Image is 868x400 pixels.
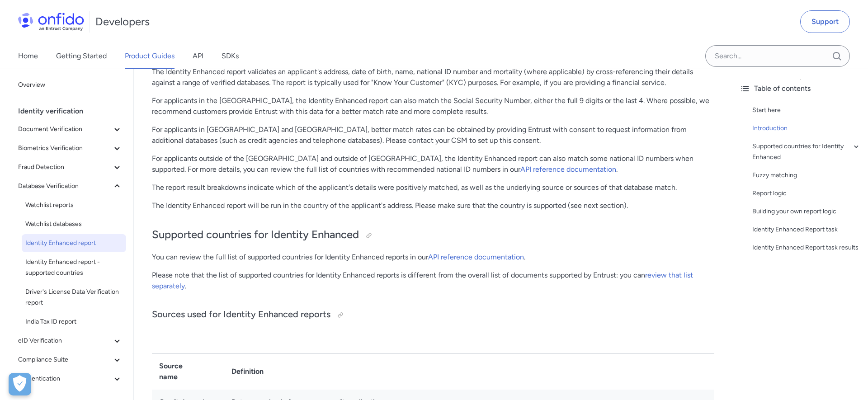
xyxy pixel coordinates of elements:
[14,76,126,94] a: Overview
[25,287,123,308] span: Driver's License Data Verification report
[752,123,861,134] a: Introduction
[800,10,850,33] a: Support
[152,270,714,292] p: Please note that the list of supported countries for Identity Enhanced reports is different from ...
[18,143,112,154] span: Biometrics Verification
[18,43,38,69] a: Home
[152,200,714,211] p: The Identity Enhanced report will be run in the country of the applicant's address. Please make s...
[18,102,130,120] div: Identity verification
[152,308,714,322] h3: Sources used for Identity Enhanced reports
[18,13,84,31] img: Onfido Logo
[22,215,126,233] a: Watchlist databases
[25,200,123,211] span: Watchlist reports
[152,227,714,243] h2: Supported countries for Identity Enhanced
[752,188,861,199] a: Report logic
[25,257,123,278] span: Identity Enhanced report - supported countries
[22,283,126,312] a: Driver's License Data Verification report
[18,162,112,173] span: Fraud Detection
[22,253,126,282] a: Identity Enhanced report - supported countries
[14,351,126,369] button: Compliance Suite
[18,354,112,365] span: Compliance Suite
[14,332,126,350] button: eID Verification
[18,335,112,346] span: eID Verification
[752,105,861,116] a: Start here
[152,124,714,146] p: For applicants in [GEOGRAPHIC_DATA] and [GEOGRAPHIC_DATA], better match rates can be obtained by ...
[752,242,861,253] a: Identity Enhanced Report task results
[231,367,264,376] strong: Definition
[14,158,126,176] button: Fraud Detection
[152,271,693,290] a: review that list separately
[25,219,123,230] span: Watchlist databases
[22,196,126,214] a: Watchlist reports
[752,141,861,163] a: Supported countries for Identity Enhanced
[222,43,239,69] a: SDKs
[9,373,31,395] button: Open Preferences
[22,313,126,331] a: India Tax ID report
[25,316,123,327] span: India Tax ID report
[25,238,123,249] span: Identity Enhanced report
[752,170,861,181] a: Fuzzy matching
[428,253,524,261] a: API reference documentation
[752,224,861,235] a: Identity Enhanced Report task
[18,80,123,90] span: Overview
[159,362,183,381] strong: Source name
[14,139,126,157] button: Biometrics Verification
[18,124,112,135] span: Document Verification
[152,252,714,263] p: You can review the full list of supported countries for Identity Enhanced reports in our .
[152,153,714,175] p: For applicants outside of the [GEOGRAPHIC_DATA] and outside of [GEOGRAPHIC_DATA], the Identity En...
[152,95,714,117] p: For applicants in the [GEOGRAPHIC_DATA], the Identity Enhanced report can also match the Social S...
[740,83,861,94] div: Table of contents
[22,234,126,252] a: Identity Enhanced report
[14,177,126,195] button: Database Verification
[14,120,126,138] button: Document Verification
[18,373,112,384] span: Authentication
[14,370,126,388] button: Authentication
[752,206,861,217] a: Building your own report logic
[152,182,714,193] p: The report result breakdowns indicate which of the applicant's details were positively matched, a...
[125,43,175,69] a: Product Guides
[152,66,714,88] p: The Identity Enhanced report validates an applicant's address, date of birth, name, national ID n...
[193,43,203,69] a: API
[18,181,112,192] span: Database Verification
[705,45,850,67] input: Onfido search input field
[95,14,150,29] h1: Developers
[520,165,616,174] a: API reference documentation
[9,373,31,395] div: Cookie Preferences
[56,43,107,69] a: Getting Started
